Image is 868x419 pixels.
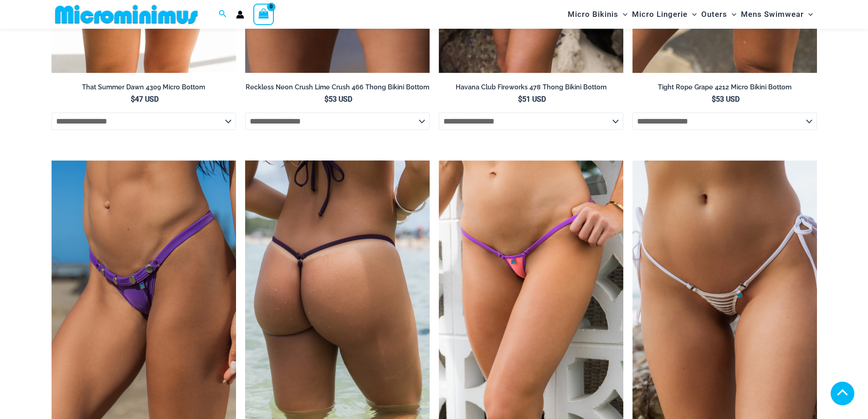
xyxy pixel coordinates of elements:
[632,83,817,95] a: Tight Rope Grape 4212 Micro Bikini Bottom
[219,9,227,20] a: Search icon link
[699,3,739,26] a: OutersMenu ToggleMenu Toggle
[245,83,430,92] h2: Reckless Neon Crush Lime Crush 466 Thong Bikini Bottom
[51,83,236,95] a: That Summer Dawn 4309 Micro Bottom
[632,83,817,92] h2: Tight Rope Grape 4212 Micro Bikini Bottom
[439,83,623,95] a: Havana Club Fireworks 478 Thong Bikini Bottom
[568,3,618,26] span: Micro Bikinis
[564,1,817,27] nav: Site Navigation
[324,95,329,103] span: $
[727,3,736,26] span: Menu Toggle
[253,4,274,25] a: View Shopping Cart, empty
[439,83,623,92] h2: Havana Club Fireworks 478 Thong Bikini Bottom
[618,3,627,26] span: Menu Toggle
[51,4,201,25] img: MM SHOP LOGO FLAT
[131,95,135,103] span: $
[565,3,630,26] a: Micro BikinisMenu ToggleMenu Toggle
[701,3,727,26] span: Outers
[688,3,697,26] span: Menu Toggle
[324,95,352,103] bdi: 53 USD
[131,95,159,103] bdi: 47 USD
[630,3,699,26] a: Micro LingerieMenu ToggleMenu Toggle
[518,95,546,103] bdi: 51 USD
[712,95,716,103] span: $
[51,83,236,92] h2: That Summer Dawn 4309 Micro Bottom
[236,10,244,19] a: Account icon link
[632,3,688,26] span: Micro Lingerie
[712,95,740,103] bdi: 53 USD
[741,3,804,26] span: Mens Swimwear
[245,83,430,95] a: Reckless Neon Crush Lime Crush 466 Thong Bikini Bottom
[804,3,813,26] span: Menu Toggle
[739,3,815,26] a: Mens SwimwearMenu ToggleMenu Toggle
[518,95,522,103] span: $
